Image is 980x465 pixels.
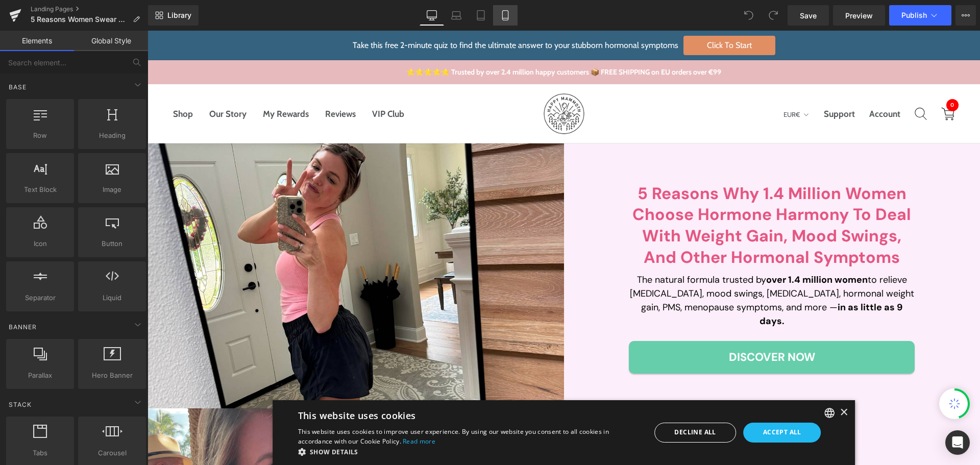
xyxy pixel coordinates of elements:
[8,82,28,92] span: Base
[945,430,970,455] div: Open Intercom Messenger
[799,68,811,81] span: 0
[481,310,767,343] a: Discover Now
[81,448,143,458] span: Carousel
[178,78,208,88] a: Reviews
[9,370,71,381] span: Parallax
[74,31,148,51] a: Global Style
[833,5,885,26] a: Preview
[420,5,444,26] a: Desktop
[507,392,589,411] div: Decline all
[62,78,99,88] a: Our Story
[889,5,951,26] button: Publish
[794,72,807,92] a: Open cart
[845,10,873,21] span: Preview
[444,5,469,26] a: Laptop
[148,5,199,26] a: New Library
[692,378,700,386] div: Close
[9,292,71,303] span: Separator
[469,5,493,26] a: Tablet
[115,78,161,88] a: My Rewards
[125,370,708,434] div: Cookie consent dialog
[81,292,143,303] span: Liquid
[151,376,468,391] div: This website uses cookies
[81,130,143,141] span: Heading
[225,78,257,88] a: VIP Club
[9,448,71,458] span: Tabs
[151,416,493,427] div: Show details
[9,238,71,249] span: Icon
[26,76,257,90] nav: Main navigation
[485,152,764,237] b: 5 Reasons Why 1.4 Million Women Choose Hormone Harmony To Deal With Weight Gain, Mood Swings, And...
[481,242,767,298] p: The natural formula trusted by to relieve [MEDICAL_DATA], mood swings, [MEDICAL_DATA], hormonal w...
[8,400,33,409] span: Stack
[763,5,783,26] button: Redo
[581,317,668,336] span: Discover Now
[81,370,143,381] span: Hero Banner
[636,78,662,90] button: EUR€
[31,15,129,23] span: 5 Reasons Women Swear by Hormone Harmony™
[619,243,720,255] strong: over 1.4 million women
[162,417,211,426] span: Show details
[9,184,71,195] span: Text Block
[676,76,707,90] a: Support
[722,76,753,90] a: Account
[255,406,288,415] a: Read more, opens a new window
[396,63,437,104] img: HM_Logo_Black_1.webp
[31,5,148,13] a: Landing Pages
[167,11,191,20] span: Library
[259,37,574,46] a: ⭐⭐⭐⭐⭐ Trusted by over 2.4 million happy customers 📦 FREE SHIPPING on EU orders over €99
[8,322,38,332] span: Banner
[901,11,927,19] span: Publish
[596,392,673,411] div: Accept all
[739,5,759,26] button: Undo
[493,5,518,26] a: Mobile
[26,78,45,88] a: Shop
[9,130,71,141] span: Row
[81,238,143,249] span: Button
[151,397,461,415] span: This website uses cookies to improve user experience. By using our website you consent to all coo...
[536,5,628,25] span: Click To Start
[81,184,143,195] span: Image
[800,10,817,21] span: Save
[955,5,976,26] button: More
